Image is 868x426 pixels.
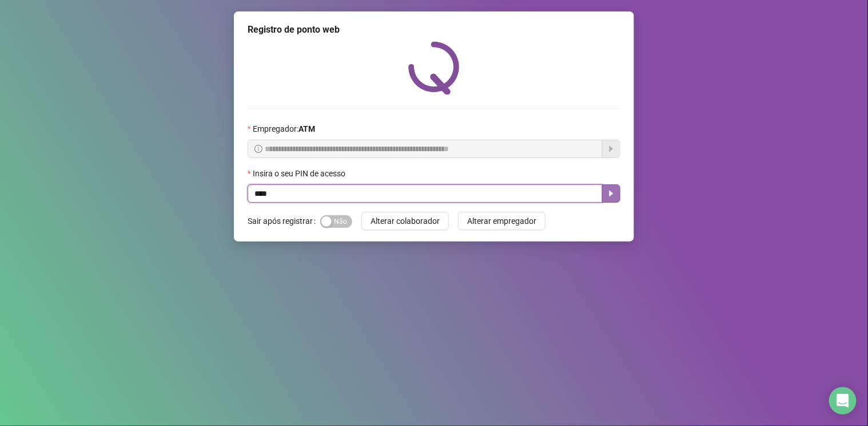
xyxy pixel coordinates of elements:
[248,167,353,180] label: Insira o seu PIN de acesso
[298,124,315,133] strong: ATM
[408,41,460,94] img: QRPoint
[467,215,536,227] span: Alterar empregador
[829,387,857,415] div: Open Intercom Messenger
[253,123,315,135] span: Empregador :
[254,145,262,153] span: info-circle
[361,212,449,230] button: Alterar colaborador
[458,212,546,230] button: Alterar empregador
[248,23,620,37] div: Registro de ponto web
[371,215,440,227] span: Alterar colaborador
[607,189,616,198] span: caret-right
[248,212,320,230] label: Sair após registrar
